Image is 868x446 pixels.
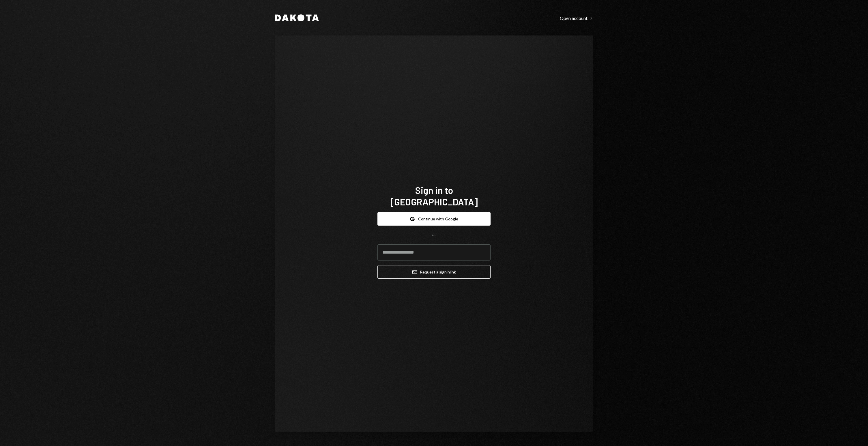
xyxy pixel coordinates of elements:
div: Open account [560,15,593,21]
div: OR [432,233,437,237]
button: Request a signinlink [377,265,491,279]
h1: Sign in to [GEOGRAPHIC_DATA] [377,184,491,207]
button: Continue with Google [377,212,491,226]
a: Open account [560,15,593,21]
